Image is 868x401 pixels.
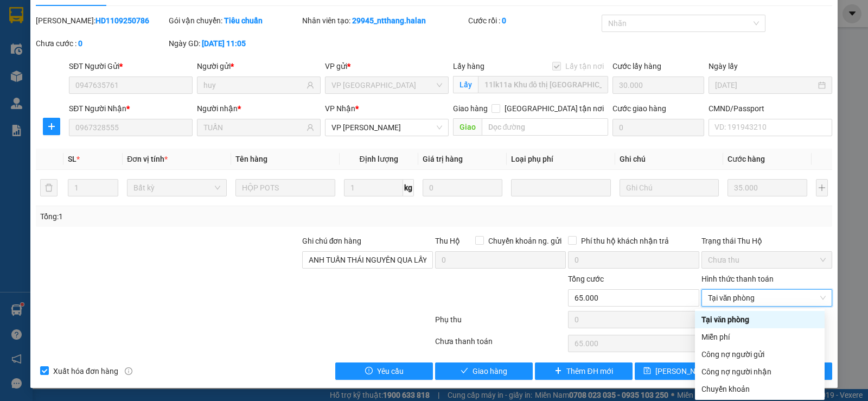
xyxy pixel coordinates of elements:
div: Ngày GD: [169,37,299,49]
input: Cước giao hàng [612,119,704,136]
span: [GEOGRAPHIC_DATA] tận nơi [500,103,608,114]
span: Lấy tận nơi [561,60,608,72]
span: In biên lai [774,365,805,377]
span: Tại văn phòng [708,290,826,306]
span: Tổng cước [568,275,604,283]
div: Cước rồi : [468,15,599,27]
button: checkGiao hàng [435,362,533,380]
div: Chưa thanh toán [434,335,567,354]
div: Người nhận [197,103,321,114]
span: plus [43,122,60,131]
button: plus [43,118,60,135]
input: 0 [423,179,502,196]
div: Tổng: 1 [40,211,336,222]
span: user [307,124,314,131]
span: Phí thu hộ khách nhận trả [577,235,673,247]
span: printer [762,367,769,375]
input: Dọc đường [482,118,609,136]
span: Lấy [453,76,478,93]
label: Ngày lấy [709,62,738,71]
span: Yêu cầu [377,365,404,377]
button: plus [816,179,828,196]
span: Chuyển khoản ng. gửi [484,235,566,247]
span: Cước hàng [727,155,765,163]
th: Loại phụ phí [507,149,615,170]
span: exclamation-circle [365,367,373,375]
input: Ghi Chú [620,179,719,196]
input: Lấy tận nơi [478,76,609,93]
div: Người gửi [197,60,321,72]
div: Phụ thu [434,314,567,333]
span: info-circle [125,367,132,375]
b: 0 [502,16,506,25]
input: Tên người gửi [203,79,304,91]
span: VND [701,315,717,324]
label: Cước giao hàng [612,104,666,113]
input: 0 [727,179,807,196]
span: kg [403,179,414,196]
div: Nhân viên tạo: [302,15,467,27]
span: Giao hàng [453,104,488,113]
span: VP Nhận [325,104,355,113]
input: Tên người nhận [203,122,304,133]
div: Gói vận chuyển: [169,15,299,27]
label: Hình thức thanh toán [701,275,774,283]
b: 29945_ntthang.halan [352,16,426,25]
input: VD: Bàn, Ghế [235,179,335,196]
label: Cước lấy hàng [612,62,661,71]
button: exclamation-circleYêu cầu [335,362,433,380]
th: Ghi chú [615,149,724,170]
b: GỬI : VP [PERSON_NAME] [14,74,189,92]
b: [DATE] 11:05 [202,39,246,48]
span: check [461,367,468,375]
button: save[PERSON_NAME] chuyển hoàn [635,362,732,380]
span: SL [68,155,76,163]
b: 0 [78,39,82,48]
span: save [643,367,651,375]
span: Giao [453,118,482,136]
span: [PERSON_NAME] chuyển hoàn [655,365,758,377]
button: delete [40,179,58,196]
span: Bất kỳ [133,180,220,196]
button: printerIn biên lai [735,362,832,380]
div: [PERSON_NAME]: [36,15,167,27]
span: user [307,81,314,89]
div: VP gửi [325,60,449,72]
div: Chưa cước : [36,37,167,49]
label: Ghi chú đơn hàng [302,237,362,245]
span: Định lượng [360,155,398,163]
div: SĐT Người Gửi [69,60,193,72]
img: logo.jpg [14,14,95,68]
span: Giá trị hàng [423,155,463,163]
span: Tên hàng [235,155,267,163]
li: 271 - [PERSON_NAME] - [GEOGRAPHIC_DATA] - [GEOGRAPHIC_DATA] [101,27,454,40]
span: VP Hoàng Gia [331,119,442,136]
span: Đơn vị tính [127,155,168,163]
span: Thêm ĐH mới [566,365,612,377]
div: CMND/Passport [709,103,832,114]
b: Tiêu chuẩn [224,16,263,25]
span: Thu Hộ [435,237,460,245]
b: HD1109250786 [95,16,149,25]
span: VP Hà Đông [331,77,442,93]
span: Lấy hàng [453,62,484,71]
input: Ghi chú đơn hàng [302,251,433,269]
div: SĐT Người Nhận [69,103,193,114]
span: Xuất hóa đơn hàng [49,365,123,377]
button: plusThêm ĐH mới [535,362,633,380]
input: Ngày lấy [715,79,816,91]
span: plus [554,367,562,375]
input: Cước lấy hàng [612,77,704,94]
span: Giao hàng [473,365,507,377]
div: Trạng thái Thu Hộ [701,235,832,247]
span: Chưa thu [708,252,826,268]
